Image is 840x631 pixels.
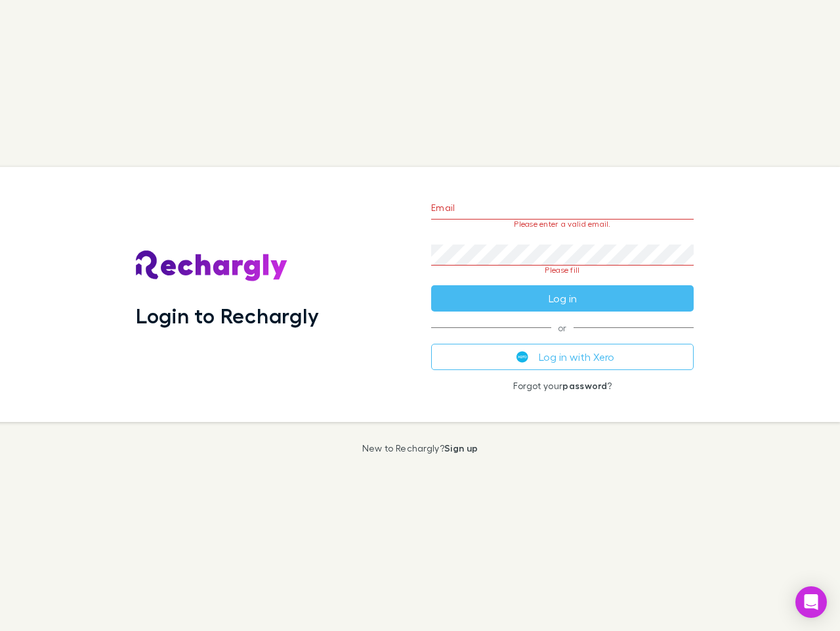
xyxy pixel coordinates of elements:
p: Forgot your ? [431,381,694,391]
a: password [562,380,607,391]
p: New to Rechargly? [362,443,478,454]
button: Log in with Xero [431,344,694,370]
div: Open Intercom Messenger [795,586,827,618]
span: or [431,327,694,328]
button: Log in [431,285,694,312]
h1: Login to Rechargly [136,303,319,328]
a: Sign up [444,442,478,454]
p: Please enter a valid email. [431,220,694,229]
img: Rechargly's Logo [136,250,288,282]
p: Please fill [431,266,694,275]
img: Xero's logo [516,351,528,363]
